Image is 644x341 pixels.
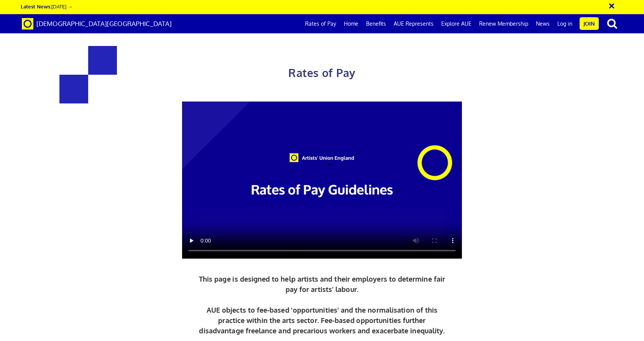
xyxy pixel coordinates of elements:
[16,14,177,33] a: Brand [DEMOGRAPHIC_DATA][GEOGRAPHIC_DATA]
[362,14,390,33] a: Benefits
[301,14,340,33] a: Rates of Pay
[197,274,447,336] p: This page is designed to help artists and their employers to determine fair pay for artists’ labo...
[600,15,624,31] button: search
[437,14,475,33] a: Explore AUE
[340,14,362,33] a: Home
[21,3,51,10] strong: Latest News:
[21,3,72,10] a: Latest News:[DATE] →
[475,14,532,33] a: Renew Membership
[288,66,355,80] span: Rates of Pay
[390,14,437,33] a: AUE Represents
[554,14,576,33] a: Log in
[580,17,599,30] a: Join
[532,14,554,33] a: News
[36,20,172,28] span: [DEMOGRAPHIC_DATA][GEOGRAPHIC_DATA]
